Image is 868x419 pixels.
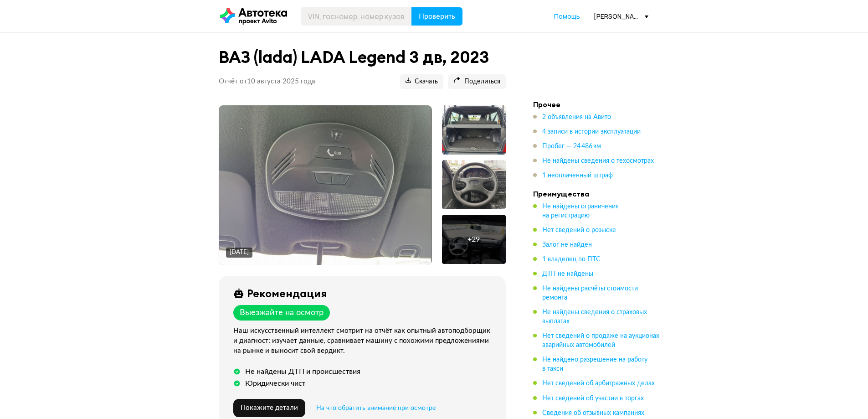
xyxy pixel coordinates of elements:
span: Не найдены сведения о техосмотрах [542,158,654,164]
div: [PERSON_NAME][EMAIL_ADDRESS][DOMAIN_NAME] [594,12,648,21]
input: VIN, госномер, номер кузова [301,7,412,26]
h1: ВАЗ (lada) LADA Legend 3 дв, 2023 [219,47,506,67]
span: ДТП не найдены [542,271,593,277]
div: Не найдены ДТП и происшествия [245,367,360,376]
span: Не найдены сведения о страховых выплатах [542,309,647,325]
p: Отчёт от 10 августа 2025 года [219,77,315,86]
button: Проверить [411,7,462,26]
span: Пробег — 24 486 км [542,143,601,150]
h4: Прочее [533,100,661,109]
span: Нет сведений об участии в торгах [542,395,644,402]
span: Не найдено разрешение на работу в такси [542,357,647,372]
span: Нет сведений о розыске [542,227,616,233]
div: Рекомендация [247,287,327,300]
span: Покажите детали [241,404,298,411]
button: Скачать [400,74,443,89]
span: 4 записи в истории эксплуатации [542,129,641,135]
a: Помощь [554,12,580,21]
span: Поделиться [453,78,500,86]
span: Не найдены ограничения на регистрацию [542,203,619,219]
div: Выезжайте на осмотр [240,308,324,318]
span: 1 неоплаченный штраф [542,172,613,179]
span: 2 объявления на Авито [542,114,611,120]
img: Main car [219,105,431,265]
span: Помощь [554,12,580,21]
span: Нет сведений об арбитражных делах [542,380,655,387]
span: Проверить [419,13,455,20]
div: Юридически чист [245,379,305,388]
button: Поделиться [448,74,506,89]
span: Нет сведений о продаже на аукционах аварийных автомобилей [542,333,659,348]
div: + 29 [467,235,480,244]
h4: Преимущества [533,189,661,198]
div: [DATE] [230,248,249,257]
div: Наш искусственный интеллект смотрит на отчёт как опытный автоподборщик и диагност: изучает данные... [233,326,495,356]
span: Скачать [406,78,438,86]
span: Залог не найден [542,242,592,248]
span: На что обратить внимание при осмотре [316,405,436,411]
button: Покажите детали [233,399,305,417]
span: Не найдены расчёты стоимости ремонта [542,285,638,301]
span: 1 владелец по ПТС [542,256,601,263]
